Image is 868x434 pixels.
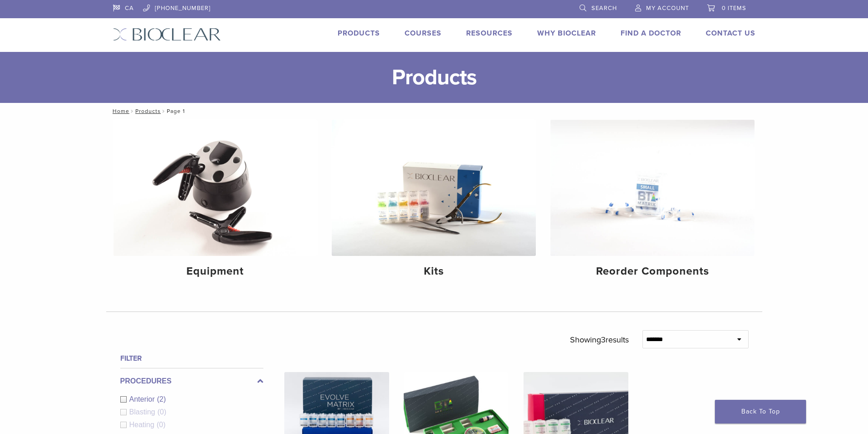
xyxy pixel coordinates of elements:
[601,335,606,345] span: 3
[157,408,166,416] span: (0)
[722,5,746,12] span: 0 items
[591,5,617,12] span: Search
[558,263,747,280] h4: Reorder Components
[157,421,166,429] span: (0)
[646,5,689,12] span: My Account
[332,120,536,286] a: Kits
[570,330,629,349] p: Showing results
[113,28,221,41] img: Bioclear
[106,103,762,119] nav: Page 1
[157,395,166,403] span: (2)
[120,353,263,364] h4: Filter
[129,395,157,403] span: Anterior
[121,263,310,280] h4: Equipment
[113,120,318,286] a: Equipment
[338,29,380,38] a: Products
[129,109,135,113] span: /
[550,120,755,256] img: Reorder Components
[113,120,318,256] img: Equipment
[339,263,529,280] h4: Kits
[405,29,442,38] a: Courses
[129,408,158,416] span: Blasting
[466,29,513,38] a: Resources
[110,108,129,114] a: Home
[537,29,596,38] a: Why Bioclear
[550,120,755,286] a: Reorder Components
[161,109,167,113] span: /
[715,400,806,424] a: Back To Top
[706,29,755,38] a: Contact Us
[621,29,681,38] a: Find A Doctor
[129,421,157,429] span: Heating
[120,376,263,387] label: Procedures
[135,108,161,114] a: Products
[332,120,536,256] img: Kits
